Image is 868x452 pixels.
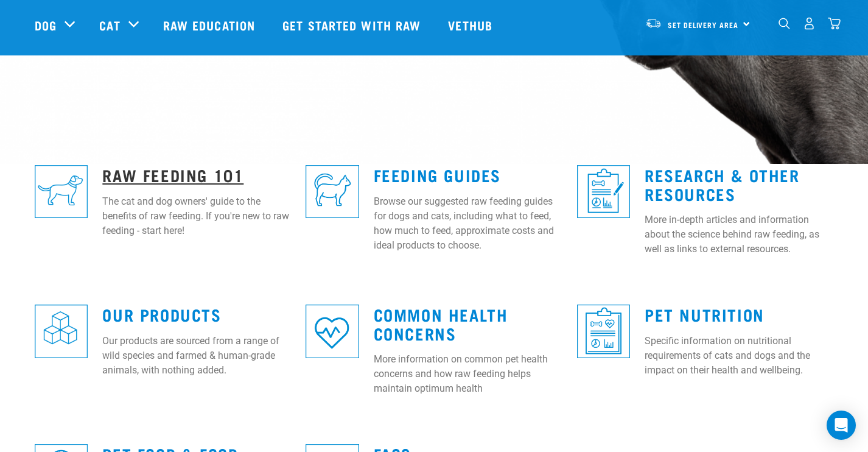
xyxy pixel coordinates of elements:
img: home-icon@2x.png [828,17,841,30]
a: Raw Education [151,1,270,49]
a: Feeding Guides [374,170,501,179]
img: re-icons-healthcheck3-sq-blue.png [577,305,630,358]
img: re-icons-cat2-sq-blue.png [306,165,359,218]
a: Common Health Concerns [374,309,508,337]
p: More in-depth articles and information about the science behind raw feeding, as well as links to ... [645,213,833,256]
a: Dog [35,16,57,34]
p: More information on common pet health concerns and how raw feeding helps maintain optimum health [374,352,562,396]
img: van-moving.png [645,18,662,29]
div: Open Intercom Messenger [827,411,856,440]
img: re-icons-healthcheck1-sq-blue.png [577,165,630,218]
a: Raw Feeding 101 [102,170,243,179]
img: re-icons-dog3-sq-blue.png [35,165,88,218]
p: Browse our suggested raw feeding guides for dogs and cats, including what to feed, how much to fe... [374,194,562,253]
a: Research & Other Resources [645,170,800,198]
p: Our products are sourced from a range of wild species and farmed & human-grade animals, with noth... [102,334,291,378]
img: re-icons-cubes2-sq-blue.png [35,305,88,358]
img: home-icon-1@2x.png [779,18,790,29]
p: The cat and dog owners' guide to the benefits of raw feeding. If you're new to raw feeding - star... [102,194,291,238]
img: user.png [803,17,816,30]
a: Pet Nutrition [645,309,765,319]
a: Our Products [102,309,221,319]
a: Get started with Raw [270,1,436,49]
p: Specific information on nutritional requirements of cats and dogs and the impact on their health ... [645,334,833,378]
img: re-icons-heart-sq-blue.png [306,305,359,358]
a: Cat [99,16,120,34]
a: Vethub [436,1,508,49]
span: Set Delivery Area [668,23,738,27]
